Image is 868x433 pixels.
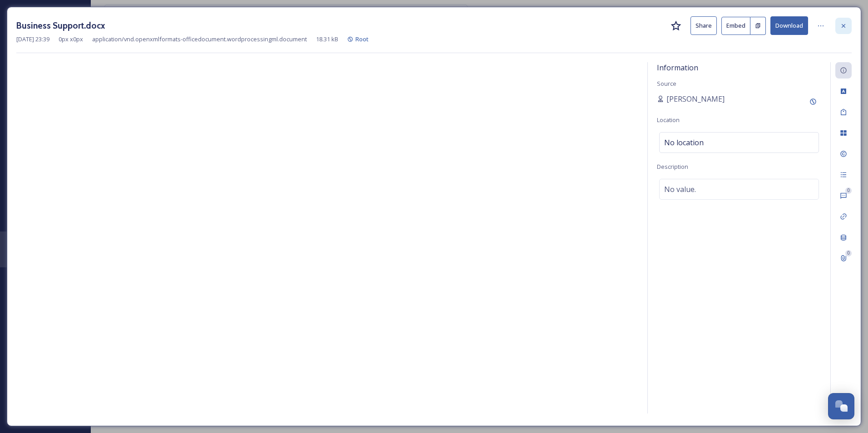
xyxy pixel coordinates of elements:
span: [PERSON_NAME] [666,93,725,104]
button: Share [690,16,717,35]
iframe: msdoc-iframe [16,62,638,417]
span: Source [657,79,676,88]
span: 18.31 kB [316,35,338,44]
span: 0 px x 0 px [59,35,83,44]
span: Root [355,35,369,43]
span: application/vnd.openxmlformats-officedocument.wordprocessingml.document [92,35,307,44]
button: Embed [721,17,750,35]
button: Download [770,16,808,35]
span: No location [664,137,704,148]
span: [DATE] 23:39 [16,35,49,44]
span: Description [657,162,688,171]
span: No value. [664,184,696,195]
div: 0 [845,250,852,256]
h3: Business Support.docx [16,19,105,32]
div: 0 [845,187,852,194]
button: Open Chat [828,393,854,419]
span: Location [657,116,680,124]
span: Information [657,63,698,73]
